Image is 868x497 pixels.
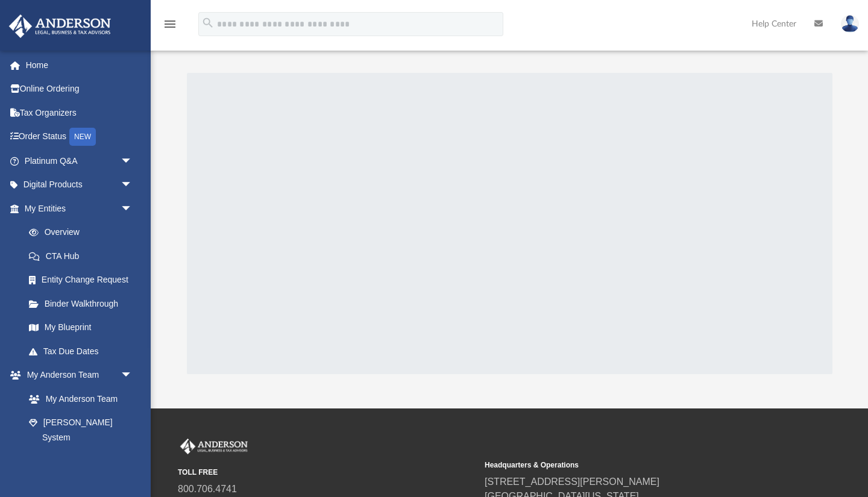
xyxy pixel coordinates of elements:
div: NEW [69,128,96,146]
a: Online Ordering [8,77,151,101]
span: arrow_drop_down [121,196,145,221]
a: CTA Hub [17,244,151,268]
span: arrow_drop_down [121,363,145,388]
a: Client Referrals [17,449,145,474]
img: User Pic [841,15,859,33]
small: Headquarters & Operations [485,460,783,470]
a: My Blueprint [17,316,145,340]
a: My Anderson Team [17,387,139,411]
a: Digital Productsarrow_drop_down [8,173,151,197]
a: Order StatusNEW [8,125,151,149]
a: Tax Organizers [8,101,151,125]
a: 800.706.4741 [178,484,237,494]
a: Entity Change Request [17,268,151,292]
a: Tax Due Dates [17,339,151,363]
a: My Entitiesarrow_drop_down [8,196,151,220]
span: arrow_drop_down [121,173,145,198]
span: arrow_drop_down [121,149,145,173]
i: search [201,16,215,30]
small: TOLL FREE [178,467,476,478]
a: menu [163,23,177,31]
a: My Anderson Teamarrow_drop_down [8,363,145,387]
a: Binder Walkthrough [17,292,151,316]
a: Home [8,53,151,77]
img: Anderson Advisors Platinum Portal [5,14,115,38]
img: Anderson Advisors Platinum Portal [178,439,250,454]
a: [PERSON_NAME] System [17,411,145,449]
a: [STREET_ADDRESS][PERSON_NAME] [485,477,659,487]
a: Platinum Q&Aarrow_drop_down [8,149,151,173]
a: Overview [17,220,151,245]
i: menu [163,17,177,31]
